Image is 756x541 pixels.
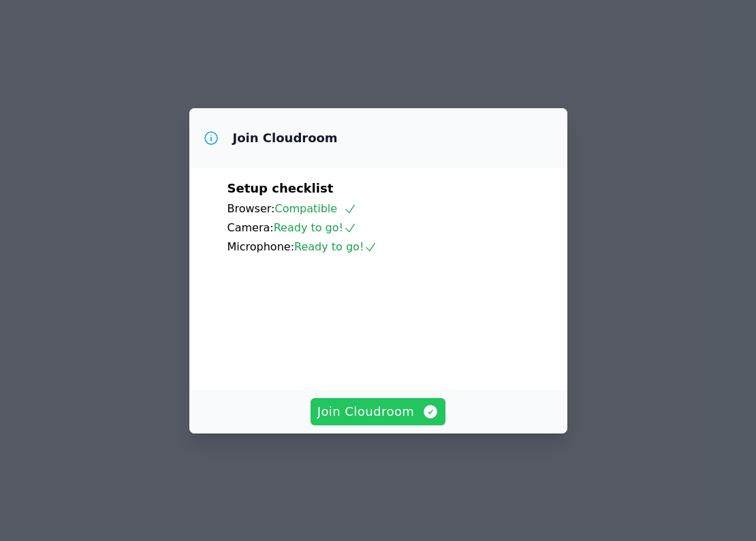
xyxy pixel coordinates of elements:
[227,240,295,253] span: Microphone:
[294,240,377,253] span: Ready to go!
[233,130,338,146] h3: Join Cloudroom
[227,181,334,195] span: Setup checklist
[227,221,274,234] span: Camera:
[317,402,439,421] span: Join Cloudroom
[311,398,446,425] button: Join Cloudroom
[274,221,357,234] span: Ready to go!
[274,202,357,215] span: Compatible
[227,202,275,215] span: Browser:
